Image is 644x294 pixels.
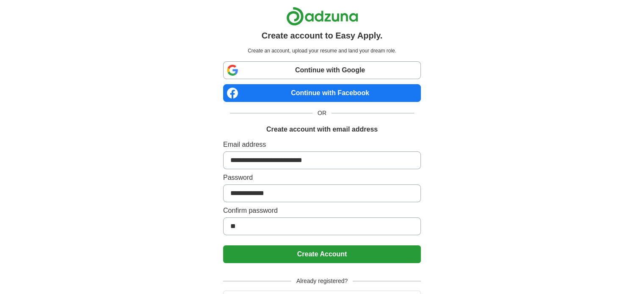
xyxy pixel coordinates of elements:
label: Confirm password [223,206,421,216]
a: Continue with Google [223,61,421,79]
span: Already registered? [291,277,353,286]
img: Adzuna logo [286,7,358,26]
a: Continue with Facebook [223,84,421,102]
h1: Create account with email address [266,124,378,135]
h1: Create account to Easy Apply. [262,29,383,42]
label: Email address [223,140,421,150]
button: Create Account [223,245,421,263]
p: Create an account, upload your resume and land your dream role. [225,47,419,55]
label: Password [223,173,421,183]
span: OR [312,109,332,118]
